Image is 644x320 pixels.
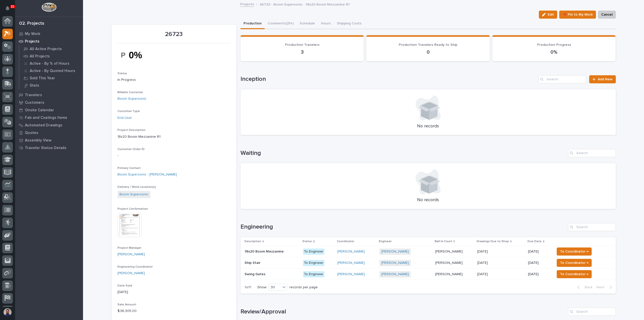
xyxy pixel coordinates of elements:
p: 0 [372,49,484,55]
a: Add New [589,75,616,83]
p: Coordinator [337,239,354,244]
p: Ball In Court [435,239,452,244]
p: My Work [25,32,40,36]
span: Project Manager [117,246,141,250]
span: Project Confirmation [117,207,148,210]
tr: Ship StairShip Stair To Engineer[PERSON_NAME] [PERSON_NAME] [PERSON_NAME][PERSON_NAME] [DATE][DAT... [240,257,616,269]
p: Automated Drawings [25,123,62,128]
p: Due Date [528,239,542,244]
img: Workspace Logo [42,3,56,12]
a: [PERSON_NAME] [337,272,365,276]
a: Sold This Year [19,75,83,82]
p: [DATE] [477,248,489,254]
h1: Inception [240,76,537,83]
p: Ship Stair [245,260,261,265]
span: To Coordinator → [560,271,588,277]
button: Notifications [2,3,13,14]
p: Assembly View [25,138,51,143]
p: Status [302,239,312,244]
div: 30 [269,285,281,290]
span: Project Description [117,129,145,132]
p: Swing Gates [245,271,266,276]
p: Projects [25,39,39,44]
p: 18x20 Boom Mezzanine [245,248,285,254]
button: Comments (25+) [265,19,297,29]
p: Active - By Quoted Hours [30,69,75,73]
a: [PERSON_NAME] [381,250,409,254]
a: All Projects [19,53,83,60]
button: Cancel [598,11,616,19]
a: [PERSON_NAME] [337,250,365,254]
p: 21 [11,5,14,8]
p: Drawings Due to Shop [477,239,509,244]
div: To Engineer [303,248,325,255]
p: 26723 - Boom Supersonic - 18x20 Boom Mezzanine R1 [260,1,350,7]
a: [PERSON_NAME] [117,271,145,276]
span: Production Travelers [285,43,319,47]
div: 02. Projects [19,21,44,26]
span: Billable Customer [117,91,143,94]
p: No records [247,197,610,203]
p: Fab and Coatings Items [25,116,67,120]
div: Notifications21 [6,6,13,14]
span: Primary Contact [117,167,141,170]
p: In Progress [117,77,230,83]
p: [PERSON_NAME] [435,260,464,265]
button: Schedule [297,19,318,29]
img: 2fAQkm7WkOWW1bLL3pQo8bOGpcl0BwOu6O9ffXZfEos [117,46,155,64]
a: Traveler Status Details [15,144,83,152]
p: [DATE] [528,272,551,276]
a: Boom Supersonic - [PERSON_NAME] [117,172,177,177]
span: Cancel [601,12,613,18]
a: Stats [19,82,83,89]
a: Onsite Calendar [15,106,83,114]
a: Projects [15,38,83,45]
input: Search [538,75,586,83]
a: Projects [240,1,254,7]
button: Back [573,285,594,290]
p: [PERSON_NAME] [435,248,464,254]
button: To Coordinator → [557,247,592,256]
p: All Projects [30,54,50,59]
a: Fab and Coatings Items [15,114,83,121]
input: Search [568,223,616,231]
p: [DATE] [117,290,230,295]
span: To Coordinator → [560,248,588,255]
p: Description [245,239,261,244]
p: [DATE] [528,261,551,265]
button: Hours [318,19,334,29]
button: Next [594,285,616,290]
p: Sold This Year [30,76,55,81]
p: 26723 [117,31,230,38]
p: Show [257,285,266,290]
a: My Work [15,30,83,38]
a: Assembly View [15,136,83,144]
p: Traveler Status Details [25,146,66,150]
a: Active - By % of Hours [19,60,83,67]
a: [PERSON_NAME] [381,272,409,276]
a: Boom Supersonic [119,192,148,197]
span: 📌 Pin to My Work [562,12,593,18]
h1: Review/Approval [240,308,566,315]
span: Sale Amount [117,303,136,306]
p: 1 of 1 [240,281,255,294]
h1: Engineering [240,223,566,231]
button: Shipping Costs [334,19,365,29]
span: Back [582,285,592,290]
a: [PERSON_NAME] [381,261,409,265]
input: Search [568,149,616,157]
button: users-avatar [2,307,13,317]
span: Status [117,72,127,75]
div: To Engineer [303,271,325,277]
span: Engineering Coordinator [117,265,153,268]
input: Search [568,308,616,316]
span: Next [596,285,608,290]
a: Active - By Quoted Hours [19,67,83,74]
p: 18x20 Boom Mezzanine R1 [117,134,230,139]
p: [PERSON_NAME] [435,271,464,276]
span: Add New [598,78,613,81]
